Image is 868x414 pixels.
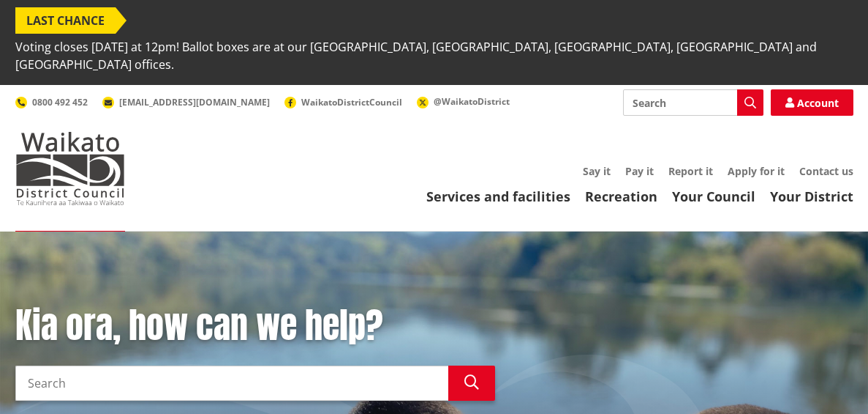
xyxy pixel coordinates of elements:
a: Your Council [672,188,755,205]
img: Waikato District Council - Te Kaunihera aa Takiwaa o Waikato [15,132,125,205]
input: Search input [623,89,763,116]
a: [EMAIL_ADDRESS][DOMAIN_NAME] [102,96,270,108]
span: WaikatoDistrictCouncil [301,96,402,108]
a: Say it [583,164,611,178]
a: WaikatoDistrictCouncil [284,96,402,108]
a: Account [771,89,853,116]
a: Recreation [585,188,657,205]
a: 0800 492 452 [15,96,88,108]
a: Report it [668,164,713,178]
span: Voting closes [DATE] at 12pm! Ballot boxes are at our [GEOGRAPHIC_DATA], [GEOGRAPHIC_DATA], [GEOG... [15,34,853,78]
span: @WaikatoDistrict [434,95,510,108]
span: [EMAIL_ADDRESS][DOMAIN_NAME] [119,96,270,108]
a: Contact us [799,164,853,178]
a: Pay it [625,164,654,178]
a: Your District [770,188,853,205]
a: Apply for it [728,164,785,178]
a: @WaikatoDistrict [417,95,510,108]
a: Services and facilities [426,188,570,205]
h1: Kia ora, how can we help? [15,305,495,347]
span: LAST CHANCE [15,7,116,34]
input: Search input [15,366,448,401]
span: 0800 492 452 [32,96,88,108]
